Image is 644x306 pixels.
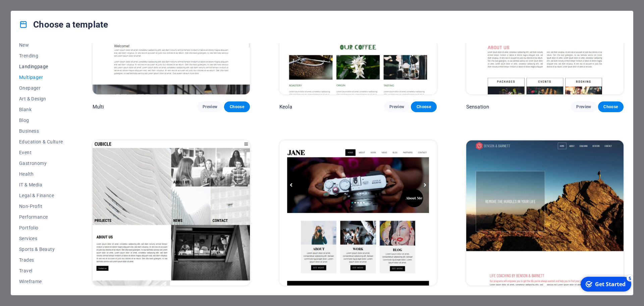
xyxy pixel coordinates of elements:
[19,42,63,48] span: New
[197,101,223,112] button: Preview
[19,72,63,83] button: Multipager
[19,61,63,72] button: Landingpage
[603,104,618,110] span: Choose
[19,115,63,126] button: Blog
[571,101,596,112] button: Preview
[19,161,63,166] span: Gastronomy
[19,50,63,61] button: Trending
[19,126,63,136] button: Business
[19,233,63,244] button: Services
[18,6,49,14] div: Get Started
[19,75,63,80] span: Multipager
[19,19,108,30] h4: Choose a template
[19,236,63,241] span: Services
[19,222,63,233] button: Portfolio
[19,212,63,222] button: Performance
[50,1,56,7] div: 5
[19,136,63,147] button: Education & Culture
[411,101,436,112] button: Choose
[19,257,63,263] span: Trades
[19,147,63,158] button: Event
[93,140,250,286] img: Cubicle
[19,53,63,58] span: Trending
[19,244,63,255] button: Sports & Beauty
[19,96,63,101] span: Art & Design
[19,214,63,220] span: Performance
[19,107,63,112] span: Blank
[19,85,63,91] span: Onepager
[19,279,63,284] span: Wireframe
[466,103,489,110] p: Sensation
[19,225,63,230] span: Portfolio
[19,204,63,209] span: Non-Profit
[19,265,63,276] button: Travel
[19,255,63,265] button: Trades
[19,83,63,93] button: Onepager
[19,201,63,212] button: Non-Profit
[19,118,63,123] span: Blog
[19,93,63,104] button: Art & Design
[19,193,63,198] span: Legal & Finance
[576,104,591,110] span: Preview
[224,101,250,112] button: Choose
[384,101,410,112] button: Preview
[19,150,63,155] span: Event
[19,128,63,134] span: Business
[19,171,63,177] span: Health
[19,158,63,169] button: Gastronomy
[19,190,63,201] button: Legal & Finance
[203,104,217,110] span: Preview
[19,179,63,190] button: IT & Media
[19,247,63,252] span: Sports & Beauty
[279,103,292,110] p: Keola
[19,139,63,144] span: Education & Culture
[19,104,63,115] button: Blank
[93,103,104,110] p: Multi
[466,140,624,286] img: Benson & Barnett
[19,64,63,69] span: Landingpage
[19,40,63,50] button: New
[4,3,54,17] div: Get Started 5 items remaining, 0% complete
[19,268,63,273] span: Travel
[19,182,63,187] span: IT & Media
[416,104,431,110] span: Choose
[389,104,404,110] span: Preview
[279,140,437,286] img: Jane
[19,169,63,179] button: Health
[229,104,244,110] span: Choose
[19,276,63,287] button: Wireframe
[598,101,624,112] button: Choose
